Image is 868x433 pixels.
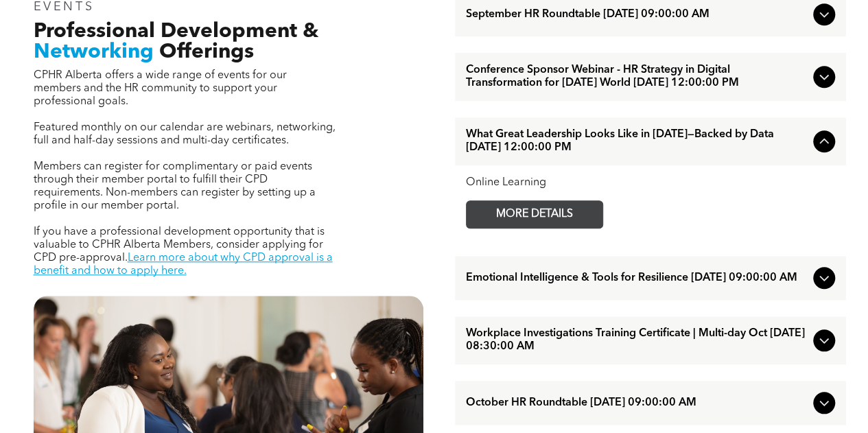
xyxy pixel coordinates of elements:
[466,176,835,189] div: Online Learning
[466,128,808,154] span: What Great Leadership Looks Like in [DATE]—Backed by Data [DATE] 12:00:00 PM
[466,8,808,21] span: September HR Roundtable [DATE] 09:00:00 AM
[34,226,325,264] span: If you have a professional development opportunity that is valuable to CPHR Alberta Members, cons...
[34,1,95,13] span: EVENTS
[466,200,603,229] a: MORE DETAILS
[34,21,318,42] span: Professional Development &
[480,201,589,228] span: MORE DETAILS
[466,64,808,90] span: Conference Sponsor Webinar - HR Strategy in Digital Transformation for [DATE] World [DATE] 12:00:...
[34,253,333,277] a: Learn more about why CPD approval is a benefit and how to apply here.
[34,42,154,62] span: Networking
[34,122,336,146] span: Featured monthly on our calendar are webinars, networking, full and half-day sessions and multi-d...
[34,70,287,107] span: CPHR Alberta offers a wide range of events for our members and the HR community to support your p...
[159,42,254,62] span: Offerings
[466,327,808,353] span: Workplace Investigations Training Certificate | Multi-day Oct [DATE] 08:30:00 AM
[34,161,316,211] span: Members can register for complimentary or paid events through their member portal to fulfill thei...
[466,397,808,410] span: October HR Roundtable [DATE] 09:00:00 AM
[466,272,808,285] span: Emotional Intelligence & Tools for Resilience [DATE] 09:00:00 AM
